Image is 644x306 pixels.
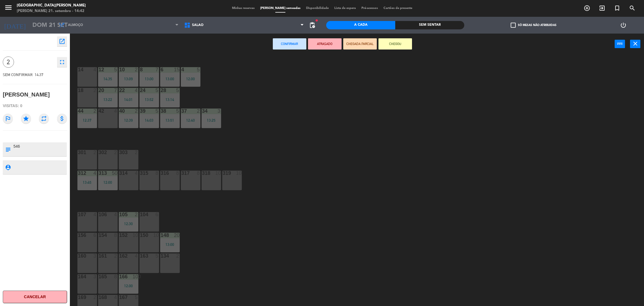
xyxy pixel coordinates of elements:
span: Salão [192,23,203,27]
div: 2 [114,150,117,155]
div: 13:00 [160,243,180,246]
button: CHEGOU [378,38,412,50]
button: Confirmar [273,38,306,50]
div: 152 [119,233,120,238]
div: 4 [114,109,117,114]
div: 8 [197,171,200,176]
div: 150 [140,233,140,238]
div: 15 [174,67,179,72]
div: 10 [132,233,138,238]
div: 2 [93,88,97,93]
i: turned_in_not [614,5,621,11]
div: 10 [119,67,120,72]
i: attach_money [57,114,67,124]
div: 105 [119,212,120,217]
div: 13:52 [139,98,159,102]
div: 13:45 [77,180,97,184]
div: 4 [135,88,138,93]
div: 12:37 [77,118,97,122]
i: close [632,40,639,47]
div: 156 [78,233,78,238]
div: 13:14 [160,98,180,102]
div: [GEOGRAPHIC_DATA][PERSON_NAME] [17,3,86,8]
div: 2 [197,109,200,114]
div: 14:35 [98,77,118,81]
div: 13:00 [139,77,159,81]
div: 2 [114,253,117,258]
div: 2 [93,150,97,155]
span: fiber_manual_record [315,19,318,22]
div: 8 [114,274,117,279]
div: 4 [93,212,97,217]
div: 12:40 [181,118,200,122]
i: open_in_new [59,38,65,45]
div: 5 [114,67,117,72]
div: 4 [114,212,117,217]
div: 12:30 [119,222,138,226]
div: 39 [140,109,140,114]
div: Visitas: 0 [3,101,67,111]
i: exit_to_app [599,5,605,11]
label: Só mesas não atribuidas [511,23,557,28]
div: 315 [140,171,140,176]
div: 13:25 [202,118,221,122]
button: fullscreen [57,57,67,67]
div: 18 [78,88,78,93]
div: 14:03 [139,118,159,122]
div: 5 [135,295,138,300]
div: 2 [93,295,97,300]
div: 2 [135,212,138,217]
div: 312 [78,171,78,176]
div: 4 [93,171,97,176]
button: Cancelar [3,291,67,303]
span: check_box_outline_blank [511,23,516,28]
div: 12:00 [98,180,118,184]
span: Lista de espera [332,7,359,10]
div: 5 [155,253,159,258]
div: 20 [174,233,179,238]
div: 22 [119,88,120,93]
div: 162 [119,253,120,258]
span: Pré-acessos [359,7,381,10]
div: [PERSON_NAME] 21. setembro - 14:42 [17,8,86,14]
div: 4 [135,171,138,176]
div: 5 [155,109,159,114]
div: 167 [119,295,120,300]
div: 40 [119,109,120,114]
div: 37 [181,109,182,114]
span: pending_actions [309,22,316,29]
div: 34 [202,109,202,114]
button: close [630,40,640,48]
i: subject [5,146,11,152]
div: 8 [140,67,140,72]
div: Sem sentar [395,21,464,29]
div: 14 [78,67,78,72]
div: 13:00 [160,77,180,81]
div: 164 [78,274,78,279]
button: power_input [615,40,625,48]
i: add_circle_outline [584,5,590,11]
div: 301 [78,150,78,155]
span: 2 [3,57,14,68]
i: search [629,5,636,11]
button: open_in_new [57,36,67,46]
button: CHEGADA PARCIAL [343,38,377,50]
span: Cartões de presente [381,7,415,10]
span: Disponibilidade [303,7,332,10]
div: 314 [119,171,120,176]
div: 4 [93,67,97,72]
div: 317 [181,171,182,176]
div: 10 [153,233,159,238]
